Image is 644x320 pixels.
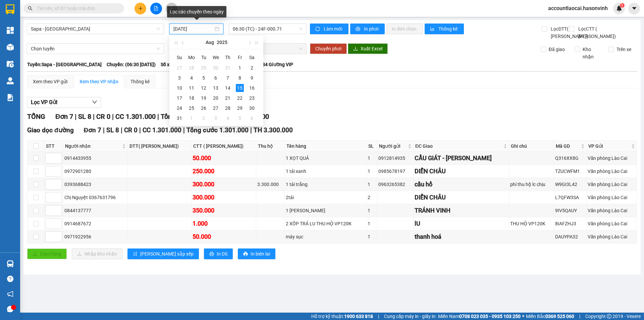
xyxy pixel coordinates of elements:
div: 1 [368,233,376,240]
td: 2025-08-14 [222,83,234,93]
div: 0963265382 [378,181,412,188]
span: caret-down [631,5,637,11]
td: L7QFW3SA [554,191,587,204]
div: Văn phòng Lào Cai [588,194,636,201]
td: Văn phòng Lào Cai [587,191,637,204]
div: Văn phòng Lào Cai [588,233,636,240]
td: 2025-08-29 [234,103,246,113]
td: Văn phòng Lào Cai [587,217,637,230]
span: bar-chart [430,27,436,32]
td: 2025-08-04 [185,73,198,83]
input: 15/08/2025 [173,25,213,33]
button: bar-chartThống kê [425,24,464,34]
div: DIỄN CHÂU [415,193,507,202]
button: uploadGiao hàng [27,248,67,259]
img: logo-vxr [6,4,14,14]
th: Tu [198,52,210,63]
div: 11 [187,84,196,92]
td: 2025-07-27 [173,63,185,73]
th: Mo [185,52,198,63]
div: 21 [224,94,232,102]
td: 2025-08-03 [173,73,185,83]
div: 1 tải trắng [286,181,365,188]
div: 12 [200,84,208,92]
span: Miền Bắc [526,313,574,320]
div: 0914687672 [64,220,126,227]
span: Làm mới [324,25,343,33]
td: Văn phòng Lào Cai [587,204,637,217]
img: warehouse-icon [7,260,14,267]
div: Thống kê [130,78,150,85]
div: 350.000 [193,206,255,215]
sup: 1 [620,3,625,8]
div: 3.300.000 [257,181,283,188]
div: 0844137777 [64,207,126,214]
span: Giao dọc đường [27,126,74,134]
div: 1 [368,207,376,214]
span: Lọc DTT( [PERSON_NAME]) [548,25,589,40]
span: | [378,313,379,320]
th: CTT ( [PERSON_NAME]) [192,141,256,152]
span: Lọc CTT ( [PERSON_NAME]) [576,25,617,40]
div: 0971922956 [64,233,126,240]
td: Văn phòng Lào Cai [587,152,637,165]
div: phí thu hộ lc chịu [510,181,553,188]
span: Thống kê [438,25,459,33]
div: Văn phòng Lào Cai [588,181,636,188]
div: 0985678197 [378,168,412,175]
span: | [157,112,159,121]
div: Văn phòng Lào Cai [588,207,636,214]
span: | [250,126,252,134]
div: 3 [175,74,183,82]
div: 0914433955 [64,154,126,162]
div: 20 [212,94,220,102]
span: down [92,99,97,105]
button: In đơn chọn [386,24,423,34]
div: 0393688423 [64,181,126,188]
img: dashboard-icon [7,27,14,34]
td: 2025-07-30 [210,63,222,73]
span: CR 0 [96,112,110,121]
span: Đơn 7 [84,126,102,134]
div: Chị Nguyệt 0367631796 [64,194,126,201]
img: warehouse-icon [7,77,14,84]
td: 2025-08-05 [198,73,210,83]
div: 2 [200,114,208,122]
td: 2025-08-13 [210,83,222,93]
div: máy sục [286,233,365,240]
th: We [210,52,222,63]
div: 5 [200,74,208,82]
div: 1 [368,220,376,227]
div: 1 [187,114,196,122]
button: Chuyển phơi [310,43,347,54]
span: Số xe: 24F-000.71 [161,61,198,68]
span: CC 1.301.000 [115,112,156,121]
img: icon-new-feature [616,5,622,11]
div: 27 [212,104,220,112]
div: TRÁNH VINH [415,206,507,215]
span: Tổng cước 1.301.000 [186,126,249,134]
td: 2025-08-22 [234,93,246,103]
span: copyright [607,314,611,319]
td: Văn phòng Lào Cai [587,178,637,191]
button: file-add [150,3,162,14]
span: plus [138,6,143,11]
span: Sapa - Hà Tĩnh [31,24,160,34]
button: downloadXuất Excel [348,43,388,54]
div: 6 [212,74,220,82]
span: SL 8 [78,112,91,121]
div: 16 [248,84,256,92]
td: 2025-08-19 [198,93,210,103]
th: Ghi chú [509,141,554,152]
div: 1 tải xanh [286,168,365,175]
button: 2025 [217,36,227,49]
span: SL 8 [106,126,119,134]
td: 2025-08-08 [234,73,246,83]
span: Chọn chuyến [233,44,303,54]
button: printerIn DS [204,248,233,259]
th: Th [222,52,234,63]
div: DIỄN CHÂU [415,167,507,176]
button: printerIn phơi [350,24,385,34]
div: 2tải [286,194,365,201]
strong: 0708 023 035 - 0935 103 250 [459,314,521,319]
